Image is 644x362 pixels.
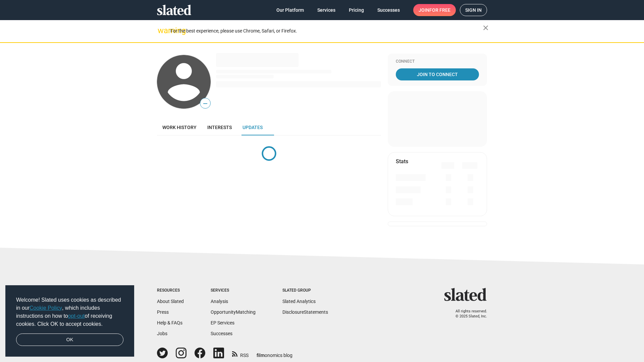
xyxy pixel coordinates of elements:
div: Services [211,288,256,293]
span: Pricing [349,4,364,16]
span: Work history [162,125,197,130]
div: Resources [157,288,184,293]
a: Successes [372,4,405,16]
mat-icon: warning [158,26,166,35]
span: Updates [243,125,263,130]
a: Join To Connect [396,68,479,80]
span: Join [419,4,450,16]
span: film [257,353,265,358]
a: EP Services [211,320,234,325]
span: Successes [377,4,400,16]
a: Our Platform [271,4,309,16]
a: Help & FAQs [157,320,182,325]
span: Welcome! Slated uses cookies as described in our , which includes instructions on how to of recei... [16,296,123,328]
div: Slated Group [282,288,328,293]
a: opt-out [68,313,85,319]
a: Jobs [157,331,167,336]
span: Services [317,4,335,16]
span: Sign in [465,4,482,16]
span: — [200,99,210,108]
a: Joinfor free [413,4,456,16]
mat-icon: close [482,24,490,32]
a: Pricing [343,4,369,16]
div: cookieconsent [5,285,134,357]
a: About Slated [157,299,184,304]
span: Our Platform [276,4,304,16]
span: Join To Connect [397,68,478,80]
p: All rights reserved. © 2025 Slated, Inc. [448,309,487,319]
mat-card-title: Stats [396,158,408,165]
a: Analysis [211,299,228,304]
a: OpportunityMatching [211,309,256,315]
a: Services [312,4,341,16]
div: For the best experience, please use Chrome, Safari, or Firefox. [170,26,483,36]
a: Press [157,309,169,315]
span: for free [429,4,450,16]
a: dismiss cookie message [16,334,123,346]
a: RSS [232,348,249,359]
a: Cookie Policy [30,305,62,311]
a: DisclosureStatements [282,309,328,315]
a: Sign in [460,4,487,16]
a: Slated Analytics [282,299,316,304]
span: Interests [207,125,232,130]
a: Interests [202,119,237,135]
a: Successes [211,331,232,336]
a: filmonomics blog [257,347,292,359]
a: Updates [237,119,268,135]
div: Connect [396,59,479,64]
a: Work history [157,119,202,135]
